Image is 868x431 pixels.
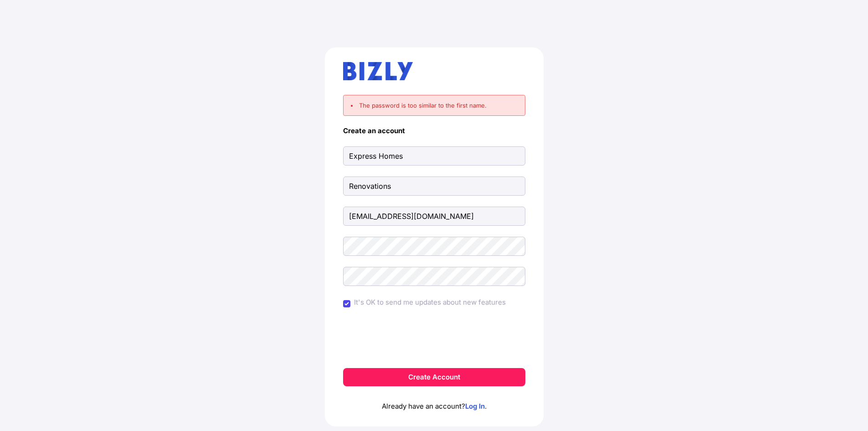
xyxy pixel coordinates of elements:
label: It's OK to send me updates about new features [354,297,506,308]
input: Email [343,207,525,226]
button: Create Account [343,368,525,386]
p: Already have an account? . [343,386,525,412]
img: bizly_logo.svg [343,62,413,80]
input: First Name [343,146,525,166]
li: The password is too similar to the first name. [351,101,518,110]
iframe: reCAPTCHA [365,322,503,357]
h4: Create an account [343,127,525,135]
input: Last Name [343,177,525,196]
a: Log In [465,402,485,410]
